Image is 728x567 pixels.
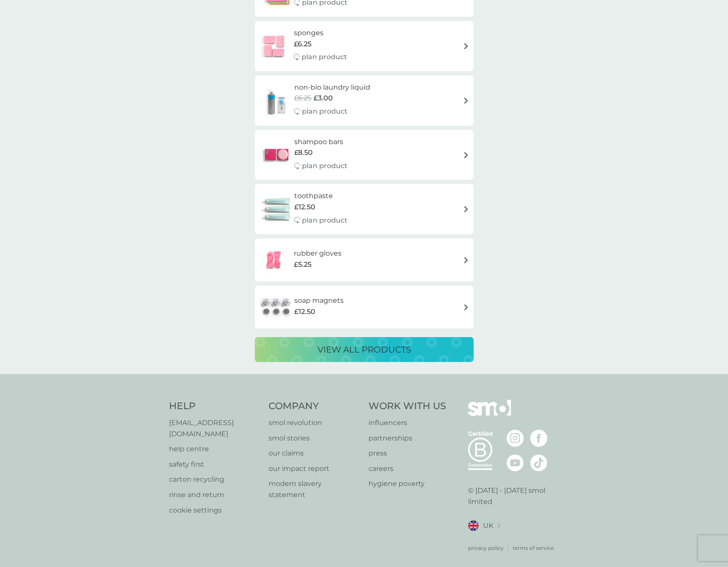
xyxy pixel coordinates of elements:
a: safety first [169,459,260,470]
a: our impact report [269,463,360,474]
a: hygiene poverty [369,478,446,489]
a: terms of service [513,544,554,552]
img: non-bio laundry liquid [259,85,294,115]
h6: sponges [294,27,347,39]
span: UK [483,520,493,531]
img: visit the smol Facebook page [530,430,547,447]
button: view all products [255,337,474,362]
a: careers [369,463,446,474]
span: £8.50 [294,147,313,158]
img: sponges [259,31,289,61]
a: smol stories [269,433,360,444]
h4: Work With Us [369,400,446,413]
span: £6.25 [294,39,311,50]
a: privacy policy [468,544,504,552]
img: arrow right [463,257,469,263]
img: toothpaste [259,194,294,224]
img: arrow right [463,304,469,311]
h6: toothpaste [294,190,347,202]
p: view all products [317,343,411,356]
h6: shampoo bars [294,136,347,148]
a: smol revolution [269,417,360,428]
p: plan product [302,106,347,117]
img: arrow right [463,43,469,49]
span: £3.00 [314,93,333,104]
img: select a new location [498,523,500,528]
p: plan product [302,51,347,63]
img: rubber gloves [259,245,289,275]
a: modern slavery statement [269,478,360,500]
h4: Help [169,400,260,413]
img: arrow right [463,97,469,104]
span: £5.25 [294,259,311,270]
img: arrow right [463,152,469,158]
span: £12.50 [294,202,315,213]
a: help centre [169,443,260,455]
img: UK flag [468,520,479,531]
img: shampoo bars [259,140,294,170]
p: plan product [302,215,347,226]
img: smol [468,400,511,429]
p: plan product [302,160,347,172]
p: © [DATE] - [DATE] smol limited [468,485,559,507]
a: [EMAIL_ADDRESS][DOMAIN_NAME] [169,417,260,439]
img: visit the smol Youtube page [507,454,524,471]
a: cookie settings [169,505,260,516]
a: our claims [269,448,360,459]
a: carton recycling [169,474,260,485]
img: soap magnets [259,292,294,322]
a: influencers [369,417,446,428]
h6: non-bio laundry liquid [294,82,370,93]
img: arrow right [463,206,469,212]
a: press [369,448,446,459]
h6: rubber gloves [294,248,341,259]
h6: soap magnets [294,295,344,306]
img: visit the smol Tiktok page [530,454,547,471]
a: partnerships [369,433,446,444]
span: £6.25 [294,93,311,104]
a: rinse and return [169,489,260,501]
h4: Company [269,400,360,413]
img: visit the smol Instagram page [507,430,524,447]
span: £12.50 [294,306,315,317]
